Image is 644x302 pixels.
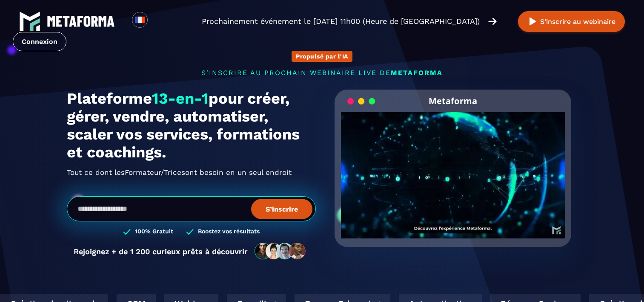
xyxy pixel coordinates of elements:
[67,166,316,179] h2: Tout ce dont les ont besoin en un seul endroit
[47,16,115,27] img: logo
[488,17,497,26] img: arrow-right
[252,242,309,260] img: community-people
[123,228,131,236] img: checked
[148,12,169,31] div: Search for option
[391,69,443,77] span: METAFORMA
[155,16,161,26] input: Search for option
[347,97,375,105] img: loading
[202,15,480,27] p: Prochainement événement le [DATE] 11h00 (Heure de [GEOGRAPHIC_DATA])
[186,228,194,236] img: checked
[67,69,578,77] p: s'inscrire au prochain webinaire live de
[135,15,145,25] img: fr
[251,199,312,219] button: S’inscrire
[518,11,625,32] button: S’inscrire au webinaire
[135,228,173,236] h3: 100% Gratuit
[125,166,185,179] span: Formateur/Trices
[74,247,248,256] p: Rejoignez + de 1 200 curieux prêts à découvrir
[198,228,260,236] h3: Boostez vos résultats
[429,90,477,112] h2: Metaforma
[152,90,209,107] span: 13-en-1
[341,112,565,224] video: Your browser does not support the video tag.
[67,90,316,161] h1: Plateforme pour créer, gérer, vendre, automatiser, scaler vos services, formations et coachings.
[527,16,538,27] img: play
[13,32,66,51] a: Connexion
[19,11,40,32] img: logo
